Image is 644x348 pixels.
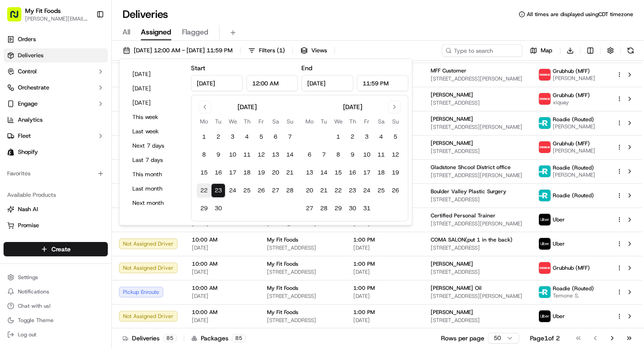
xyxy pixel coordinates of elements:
[18,302,51,310] span: Chat with us!
[4,188,108,202] div: Available Products
[128,97,182,109] button: [DATE]
[9,85,25,102] img: 1736555255976-a54dd68f-1ca7-489b-9aae-adbdc363a1c4
[244,44,289,57] button: Filters(1)
[4,218,108,233] button: Promise
[9,154,23,172] img: Wisdom Oko
[51,245,71,254] span: Create
[283,117,297,126] th: Sunday
[152,88,163,99] button: Start new chat
[197,130,211,144] button: 1
[302,148,317,162] button: 6
[128,154,182,166] button: Last 7 days
[353,309,416,316] span: 1:00 PM
[553,68,590,75] span: Grubhub (MFF)
[331,201,345,216] button: 29
[431,284,482,292] span: [PERSON_NAME] Oil
[79,139,97,146] span: [DATE]
[553,164,594,171] span: Roadie (Routed)
[182,27,208,38] span: Flagged
[134,47,233,55] span: [DATE] 12:00 AM - [DATE] 11:59 PM
[259,47,285,55] span: Filters
[268,117,283,126] th: Saturday
[7,149,14,156] img: Shopify logo
[553,292,594,299] span: Temone S.
[268,130,283,144] button: 6
[40,85,147,94] div: Start new chat
[4,242,108,256] button: Create
[331,183,345,198] button: 22
[388,166,402,180] button: 19
[18,200,68,209] span: Knowledge Base
[331,117,345,126] th: Wednesday
[331,166,345,180] button: 15
[431,99,524,106] span: [STREET_ADDRESS]
[431,75,524,82] span: [STREET_ADDRESS][PERSON_NAME]
[539,286,551,298] img: roadie-logo-v2.jpg
[317,117,331,126] th: Tuesday
[85,200,144,209] span: API Documentation
[431,317,524,324] span: [STREET_ADDRESS]
[225,130,240,144] button: 3
[431,140,473,147] span: [PERSON_NAME]
[40,94,123,102] div: We're available if you need us!
[254,166,268,180] button: 19
[5,196,72,212] a: 📗Knowledge Base
[211,117,225,126] th: Tuesday
[4,32,108,47] a: Orders
[18,163,25,170] img: 1736555255976-a54dd68f-1ca7-489b-9aae-adbdc363a1c4
[18,139,25,146] img: 1736555255976-a54dd68f-1ca7-489b-9aae-adbdc363a1c4
[18,331,36,338] span: Log out
[357,75,409,91] input: Time
[197,117,211,126] th: Monday
[431,196,524,203] span: [STREET_ADDRESS]
[267,236,298,243] span: My Fit Foods
[139,115,163,125] button: See all
[192,268,253,276] span: [DATE]
[18,132,31,140] span: Fleet
[353,284,416,292] span: 1:00 PM
[431,91,473,98] span: [PERSON_NAME]
[267,293,339,300] span: [STREET_ADDRESS]
[317,183,331,198] button: 21
[360,183,374,198] button: 24
[353,317,416,324] span: [DATE]
[553,240,565,247] span: Uber
[539,93,551,105] img: 5e692f75ce7d37001a5d71f1
[199,101,211,113] button: Go to previous month
[541,47,552,55] span: Map
[102,163,120,170] span: [DATE]
[360,130,374,144] button: 3
[539,141,551,153] img: 5e692f75ce7d37001a5d71f1
[311,47,327,55] span: Views
[225,183,240,198] button: 24
[353,236,416,243] span: 1:00 PM
[89,222,108,229] span: Pylon
[301,75,353,91] input: Date
[4,202,108,216] button: Nash AI
[128,68,182,81] button: [DATE]
[283,183,297,198] button: 28
[25,15,89,22] button: [PERSON_NAME][EMAIL_ADDRESS][DOMAIN_NAME]
[240,148,254,162] button: 11
[9,36,163,50] p: Welcome 👋
[302,166,317,180] button: 13
[192,309,253,316] span: 10:00 AM
[553,92,590,99] span: Grubhub (MFF)
[192,317,253,324] span: [DATE]
[267,244,339,251] span: [STREET_ADDRESS]
[539,166,551,177] img: roadie-logo-v2.jpg
[431,115,473,123] span: [PERSON_NAME]
[553,285,594,292] span: Roadie (Routed)
[123,7,168,21] h1: Deliveries
[539,190,551,201] img: roadie-logo-v2.jpg
[240,166,254,180] button: 18
[624,44,637,57] button: Refresh
[18,35,36,43] span: Orders
[317,201,331,216] button: 28
[283,166,297,180] button: 21
[388,130,402,144] button: 5
[63,221,108,229] a: Powered byPylon
[192,236,253,243] span: 10:00 AM
[4,64,108,79] button: Control
[539,69,551,81] img: 5e692f75ce7d37001a5d71f1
